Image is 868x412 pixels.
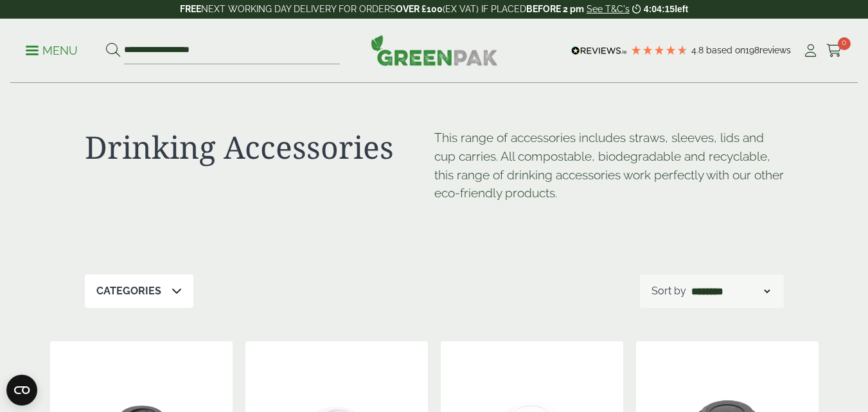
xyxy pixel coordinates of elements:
[759,45,791,55] span: reviews
[26,43,78,58] p: Menu
[691,45,706,55] span: 4.8
[396,4,443,14] strong: OVER £100
[434,129,784,202] p: This range of accessories includes straws, sleeves, lids and cup carries. All compostable, biodeg...
[6,375,37,406] button: Open CMP widget
[838,37,851,50] span: 0
[706,45,745,55] span: Based on
[826,44,842,57] i: Cart
[745,45,759,55] span: 198
[587,4,630,14] a: See T&C's
[571,46,627,55] img: REVIEWS.io
[826,41,842,60] a: 0
[96,283,161,299] p: Categories
[802,44,819,57] i: My Account
[651,283,686,299] p: Sort by
[630,44,688,56] div: 4.79 Stars
[689,283,772,299] select: Shop order
[85,129,434,166] h1: Drinking Accessories
[371,35,498,66] img: GreenPak Supplies
[26,43,78,56] a: Menu
[644,4,675,14] span: 4:04:15
[526,4,584,14] strong: BEFORE 2 pm
[675,4,688,14] span: left
[180,4,201,14] strong: FREE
